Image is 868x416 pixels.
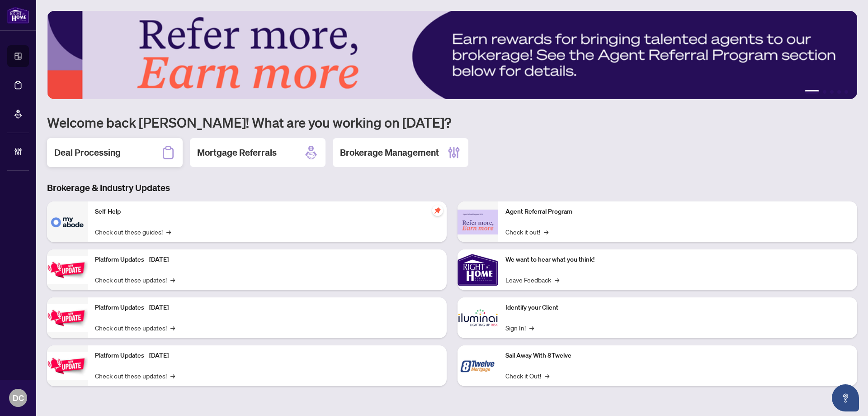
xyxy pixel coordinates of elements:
span: pushpin [432,205,443,216]
span: → [170,371,175,381]
span: → [529,323,534,333]
h3: Brokerage & Industry Updates [47,182,857,194]
h2: Deal Processing [54,146,121,159]
button: 5 [844,90,848,94]
span: → [166,227,171,237]
span: → [170,275,175,285]
span: DC [13,392,24,404]
img: Slide 0 [47,11,857,99]
a: Check it out!→ [505,227,548,237]
button: 4 [837,90,841,94]
img: logo [7,7,29,24]
a: Check out these updates!→ [95,323,175,333]
a: Leave Feedback→ [505,275,559,285]
img: Agent Referral Program [458,210,498,234]
a: Check it Out!→ [505,371,549,381]
p: Self-Help [95,207,439,217]
img: Platform Updates - July 8, 2025 [47,304,88,332]
h1: Welcome back [PERSON_NAME]! What are you working on [DATE]? [47,114,857,131]
span: → [170,323,175,333]
a: Check out these updates!→ [95,371,175,381]
span: → [545,371,549,381]
img: Platform Updates - July 21, 2025 [47,256,88,284]
button: 3 [830,90,834,94]
a: Check out these guides!→ [95,227,171,237]
a: Check out these updates!→ [95,275,175,285]
button: Open asap [832,384,859,411]
a: Sign In!→ [505,323,534,333]
p: Agent Referral Program [505,207,850,217]
img: Identify your Client [458,297,498,338]
img: Platform Updates - June 23, 2025 [47,352,88,380]
h2: Mortgage Referrals [197,146,277,159]
p: Sail Away With 8Twelve [505,351,850,361]
button: 1 [805,90,819,94]
p: Platform Updates - [DATE] [95,303,439,313]
p: Identify your Client [505,303,850,313]
p: We want to hear what you think! [505,255,850,265]
p: Platform Updates - [DATE] [95,255,439,265]
p: Platform Updates - [DATE] [95,351,439,361]
button: 2 [823,90,826,94]
img: Self-Help [47,201,88,242]
h2: Brokerage Management [340,146,439,159]
img: We want to hear what you think! [458,249,498,290]
span: → [555,275,559,285]
img: Sail Away With 8Twelve [458,345,498,386]
span: → [544,227,548,237]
